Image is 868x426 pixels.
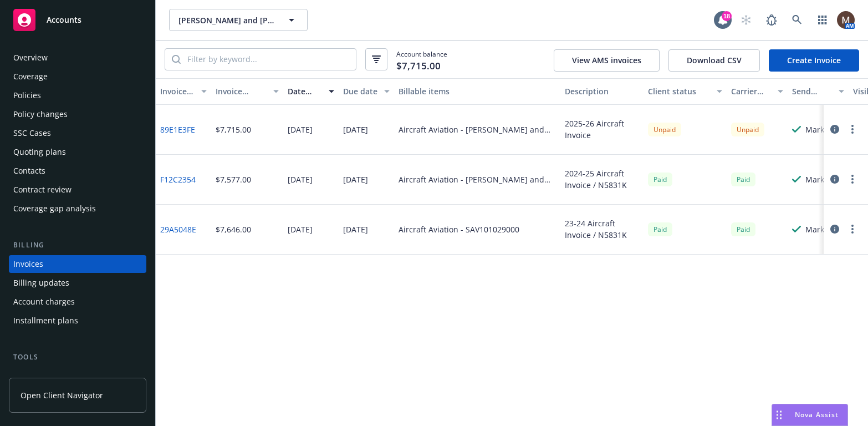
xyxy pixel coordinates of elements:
div: Tools [9,352,146,363]
div: Date issued [288,85,322,97]
div: Send result [792,85,832,97]
a: Coverage [9,68,146,85]
div: [DATE] [288,124,313,135]
div: [DATE] [288,174,313,185]
div: [DATE] [343,124,368,135]
a: Billing updates [9,274,146,292]
span: Open Client Navigator [21,389,103,401]
a: Account charges [9,293,146,311]
button: View AMS invoices [554,49,660,72]
a: F12C2354 [160,174,196,185]
div: Coverage [13,68,48,85]
div: $7,715.00 [216,124,251,135]
div: Paid [648,173,672,186]
span: Nova Assist [795,410,839,419]
div: Invoices [13,255,43,273]
a: SSC Cases [9,124,146,142]
span: [PERSON_NAME] and [PERSON_NAME] [178,14,274,26]
div: [DATE] [343,224,368,235]
div: Unpaid [731,123,764,136]
div: $7,646.00 [216,224,251,235]
div: Manage files [13,367,60,385]
button: Client status [644,78,727,105]
input: Filter by keyword... [181,49,356,70]
div: Billing updates [13,274,69,292]
div: Marked as sent [805,174,844,185]
a: Contract review [9,181,146,199]
div: 18 [722,11,732,21]
div: 2024-25 Aircraft Invoice / N5831K [565,168,639,191]
div: Aircraft Aviation - SAV101029000 [399,224,519,235]
button: Due date [339,78,394,105]
span: Account balance [396,49,447,69]
a: Coverage gap analysis [9,200,146,217]
div: Quoting plans [13,143,66,161]
div: $7,577.00 [216,174,251,185]
div: Description [565,85,639,97]
div: Billing [9,240,146,251]
div: Carrier status [731,85,771,97]
div: Policies [13,87,41,104]
a: Contacts [9,162,146,180]
div: Installment plans [13,312,78,329]
a: Search [786,9,808,31]
div: Overview [13,49,48,67]
a: Create Invoice [769,49,859,72]
a: Accounts [9,4,146,35]
span: $7,715.00 [396,59,441,73]
div: 23-24 Aircraft Invoice / N5831K [565,217,639,241]
div: [DATE] [343,174,368,185]
a: Installment plans [9,312,146,329]
div: 2025-26 Aircraft Invoice [565,118,639,141]
div: Invoice amount [216,85,267,97]
div: Marked as sent [805,224,844,235]
div: Aircraft Aviation - [PERSON_NAME] and [PERSON_NAME] - SAV101029002 [399,124,556,135]
div: Drag to move [772,404,786,425]
a: Overview [9,49,146,67]
span: Accounts [47,16,81,24]
a: 29A5048E [160,224,196,235]
div: Contacts [13,162,45,180]
button: Carrier status [727,78,788,105]
div: Paid [731,173,755,186]
button: Invoice ID [156,78,211,105]
button: Description [560,78,644,105]
div: [DATE] [288,224,313,235]
a: Quoting plans [9,143,146,161]
button: [PERSON_NAME] and [PERSON_NAME] [169,9,308,31]
div: Aircraft Aviation - [PERSON_NAME] and [PERSON_NAME] - To be assigned - 1513 - [PERSON_NAME] and [... [399,174,556,185]
a: Report a Bug [760,9,783,31]
div: Coverage gap analysis [13,200,96,217]
a: Start snowing [735,9,757,31]
svg: Search [172,55,181,64]
button: Invoice amount [211,78,283,105]
div: Marked as sent [805,124,844,135]
div: Invoice ID [160,85,195,97]
a: Policies [9,87,146,104]
div: Client status [648,85,710,97]
div: Paid [731,222,755,236]
a: Manage files [9,367,146,385]
div: Account charges [13,293,75,311]
button: Billable items [394,78,560,105]
div: Paid [648,222,672,236]
a: Switch app [811,9,834,31]
div: SSC Cases [13,124,51,142]
div: Billable items [399,85,556,97]
button: Send result [788,78,849,105]
a: Policy changes [9,105,146,123]
div: Policy changes [13,105,68,123]
a: Invoices [9,255,146,273]
div: Contract review [13,181,72,199]
button: Download CSV [668,49,760,72]
div: Due date [343,85,377,97]
div: Unpaid [648,123,681,136]
button: Nova Assist [772,404,848,426]
button: Date issued [283,78,339,105]
a: 89E1E3FE [160,124,195,135]
img: photo [837,11,855,29]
